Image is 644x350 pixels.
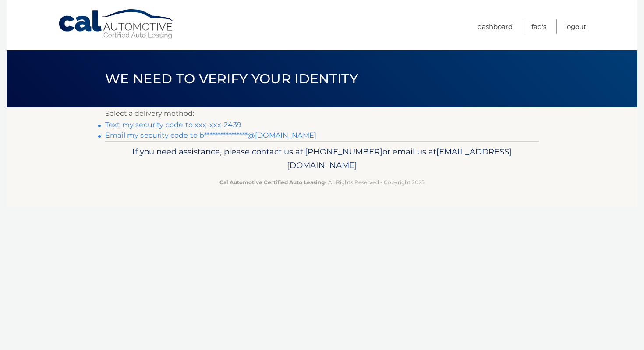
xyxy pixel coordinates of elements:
p: - All Rights Reserved - Copyright 2025 [111,178,533,187]
p: If you need assistance, please contact us at: or email us at [111,145,533,173]
p: Select a delivery method: [105,107,539,120]
a: Cal Automotive [58,9,176,40]
strong: Cal Automotive Certified Auto Leasing [219,179,325,186]
span: We need to verify your identity [105,71,358,87]
a: Text my security code to xxx-xxx-2439 [105,121,241,129]
a: FAQ's [531,19,546,34]
a: Logout [565,19,586,34]
a: Dashboard [478,19,513,34]
span: [PHONE_NUMBER] [305,146,382,157]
